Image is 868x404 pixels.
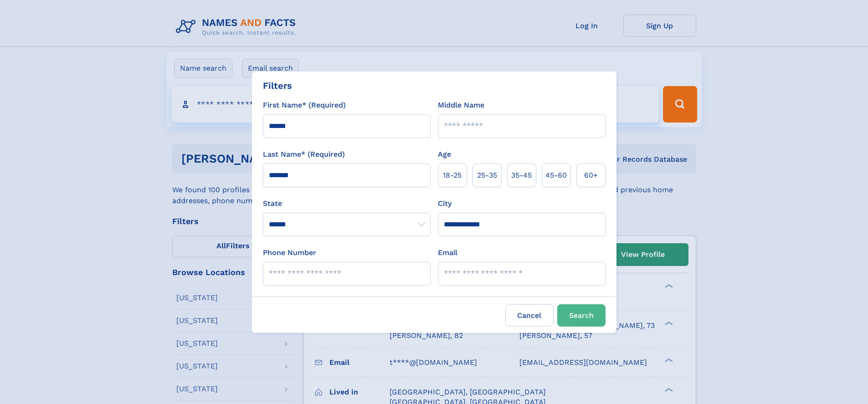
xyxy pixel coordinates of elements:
[438,100,484,111] label: Middle Name
[438,247,457,258] label: Email
[263,149,345,160] label: Last Name* (Required)
[438,198,452,209] label: City
[545,170,567,181] span: 45‑60
[477,170,497,181] span: 25‑35
[263,79,292,92] div: Filters
[443,170,462,181] span: 18‑25
[263,198,431,209] label: State
[438,149,451,160] label: Age
[584,170,598,181] span: 60+
[263,247,316,258] label: Phone Number
[511,170,532,181] span: 35‑45
[505,304,554,327] label: Cancel
[263,100,346,111] label: First Name* (Required)
[557,304,606,327] button: Search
